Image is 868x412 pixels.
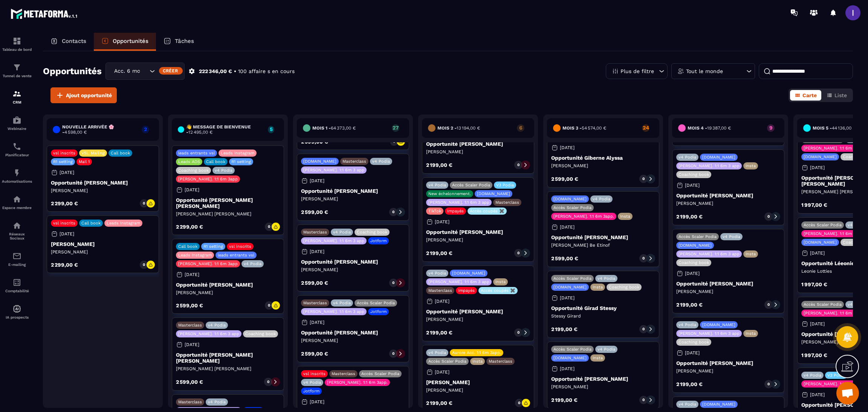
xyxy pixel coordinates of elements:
[143,262,145,267] p: 0
[426,308,530,314] p: Opportunité [PERSON_NAME]
[679,260,709,265] p: Coaching book
[12,278,21,287] img: accountant
[357,230,387,235] p: Coaching book
[593,285,603,290] p: Insta
[457,125,480,131] span: 13 194,00 €
[245,331,276,336] p: Coaching book
[357,301,395,305] p: Accès Scaler Podia
[804,302,842,307] p: Accès Scaler Podia
[676,200,780,206] p: [PERSON_NAME]
[428,191,471,196] p: New échelonnement.
[178,177,238,182] p: [PERSON_NAME]. 1:1 6m 3app
[185,187,199,192] p: [DATE]
[679,252,740,256] p: [PERSON_NAME]. 1:1 6m 3 app
[2,189,32,215] a: automationsautomationsEspace membre
[2,74,32,78] p: Tunnel de vente
[231,159,251,164] p: R1 setting
[609,285,639,290] p: Coaching book
[221,151,254,156] p: Leads Instagram
[553,214,614,219] p: [PERSON_NAME]. 1:1 6m 3app.
[801,282,827,287] p: 1 997,00 €
[301,196,405,202] p: [PERSON_NAME]
[51,188,155,194] p: [PERSON_NAME]
[790,90,821,101] button: Carte
[268,224,270,229] p: 0
[810,250,825,256] p: [DATE]
[107,221,140,226] p: Leads Instagram
[268,303,270,308] p: 0
[43,64,102,79] h2: Opportunités
[598,347,615,352] p: v4 Podia
[553,205,591,210] p: Accès Scaler Podia
[2,136,32,163] a: schedulerschedulerPlanificateur
[804,223,842,227] p: Accès Scaler Podia
[303,380,321,385] p: v4 Podia
[452,350,501,355] p: Aurore Acc. 1:1 6m 3app.
[702,155,735,160] p: [DOMAIN_NAME]
[50,87,117,103] button: Ajout opportunité
[679,331,740,336] p: [PERSON_NAME]. 1:1 6m 3 app
[176,224,203,229] p: 2 299,00 €
[79,159,90,164] p: Mail 1
[620,69,654,74] p: Plus de filtre
[746,252,756,256] p: Insta
[553,197,587,201] p: [DOMAIN_NAME]
[185,272,199,277] p: [DATE]
[66,92,112,99] span: Ajout opportunité
[679,234,717,239] p: Accès Scaler Podia
[143,201,145,206] p: 0
[679,322,696,327] p: v4 Podia
[551,256,578,261] p: 2 599,00 €
[327,380,388,385] p: [PERSON_NAME]. 1:1 6m 3app.
[553,347,591,352] p: Accès Scaler Podia
[11,7,78,20] img: logo
[426,162,452,168] p: 2 199,00 €
[301,259,405,265] p: Opportunité [PERSON_NAME]
[676,281,780,287] p: Opportunité [PERSON_NAME]
[12,37,21,46] img: formation
[495,200,519,205] p: Masterclass
[105,63,185,80] div: Search for option
[642,125,649,130] p: 24
[303,389,319,394] p: Jotform
[51,180,155,186] p: Opportunité [PERSON_NAME]
[392,280,394,285] p: 0
[234,68,236,75] p: •
[804,373,821,378] p: v4 Podia
[470,209,504,214] p: Accès coupés ✖️
[767,381,770,387] p: 0
[426,330,452,335] p: 2 199,00 €
[12,304,21,313] img: automations
[185,342,199,347] p: [DATE]
[804,381,864,386] p: [PERSON_NAME]. 1:1 6m 3app.
[560,295,575,301] p: [DATE]
[2,100,32,104] p: CRM
[2,206,32,210] p: Espace membre
[551,155,655,161] p: Opportunité Giberne Alyssa
[333,301,351,305] p: v4 Podia
[804,240,837,245] p: [DOMAIN_NAME]
[810,165,825,170] p: [DATE]
[268,127,274,132] p: 5
[676,302,703,307] p: 2 199,00 €
[679,155,696,160] p: v4 Podia
[551,242,655,248] p: [PERSON_NAME] Be Etinof
[303,159,336,164] p: [DOMAIN_NAME]
[435,369,449,375] p: [DATE]
[301,188,405,194] p: Opportunité [PERSON_NAME]
[301,267,405,273] p: [PERSON_NAME]
[688,125,731,131] h6: Mois 4 -
[310,320,324,325] p: [DATE]
[176,366,280,372] p: [PERSON_NAME] [PERSON_NAME]
[176,197,280,209] p: Opportunité [PERSON_NAME] [PERSON_NAME]
[452,183,490,188] p: Accès Scaler Podia
[178,253,212,258] p: Leads Instagram
[303,301,327,305] p: Masterclass
[426,400,452,406] p: 2 199,00 €
[176,352,280,364] p: Opportunité [PERSON_NAME] [PERSON_NAME]
[642,397,645,403] p: 0
[551,376,655,382] p: Opportunité [PERSON_NAME]
[2,127,32,131] p: Webinaire
[551,234,655,240] p: Opportunité [PERSON_NAME]
[676,381,703,387] p: 2 199,00 €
